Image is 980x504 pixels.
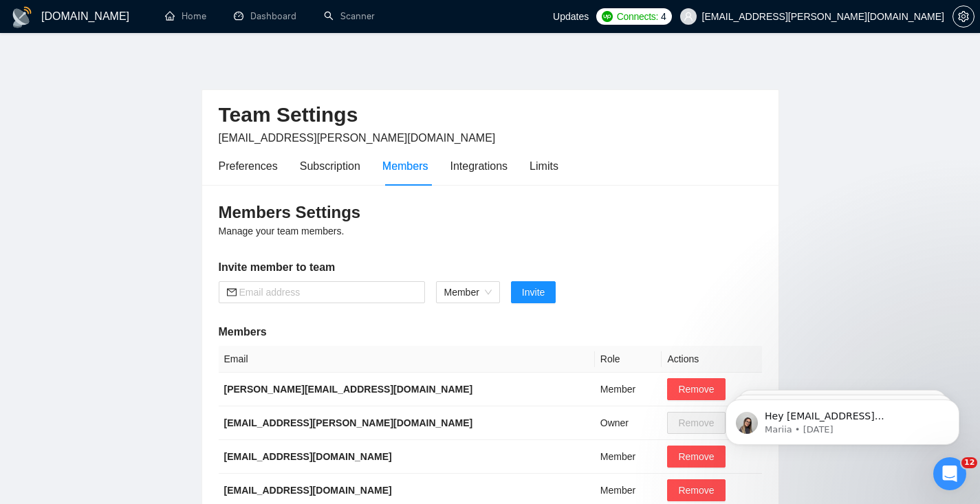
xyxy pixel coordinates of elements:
div: Integrations [450,157,508,175]
iframe: Intercom notifications message [705,371,980,467]
div: Preferences [219,157,278,175]
b: [EMAIL_ADDRESS][DOMAIN_NAME] [224,485,392,496]
h2: Team Settings [219,101,762,129]
div: Limits [530,157,558,175]
h3: Members Settings [219,201,762,223]
input: Email address [239,285,417,300]
span: 12 [961,457,977,468]
b: [EMAIL_ADDRESS][DOMAIN_NAME] [224,451,392,462]
span: Member [444,282,492,303]
a: setting [952,11,974,22]
th: Actions [662,346,761,373]
button: Remove [667,479,725,501]
span: setting [953,11,974,22]
button: Remove [667,446,725,468]
img: upwork-logo.png [602,11,613,22]
th: Email [219,346,595,373]
span: mail [227,287,237,297]
h5: Members [219,324,762,340]
div: Members [382,157,428,175]
span: [EMAIL_ADDRESS][PERSON_NAME][DOMAIN_NAME] [219,132,496,144]
button: setting [952,6,974,28]
div: Subscription [300,157,360,175]
span: Remove [678,382,714,397]
a: dashboardDashboard [234,10,296,22]
span: Remove [678,483,714,498]
span: user [684,12,693,21]
span: Manage your team members. [219,226,345,237]
button: Invite [511,281,556,303]
span: Updates [553,11,589,22]
button: Remove [667,378,725,400]
td: Member [595,373,662,406]
th: Role [595,346,662,373]
span: Invite [522,285,545,300]
td: Member [595,440,662,474]
b: [PERSON_NAME][EMAIL_ADDRESS][DOMAIN_NAME] [224,384,473,395]
h5: Invite member to team [219,259,762,276]
b: [EMAIL_ADDRESS][PERSON_NAME][DOMAIN_NAME] [224,417,473,428]
a: homeHome [165,10,206,22]
td: Owner [595,406,662,440]
img: logo [11,6,33,28]
span: Remove [678,449,714,464]
span: 4 [661,9,666,24]
a: searchScanner [324,10,375,22]
span: Connects: [617,9,658,24]
iframe: Intercom live chat [933,457,966,490]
